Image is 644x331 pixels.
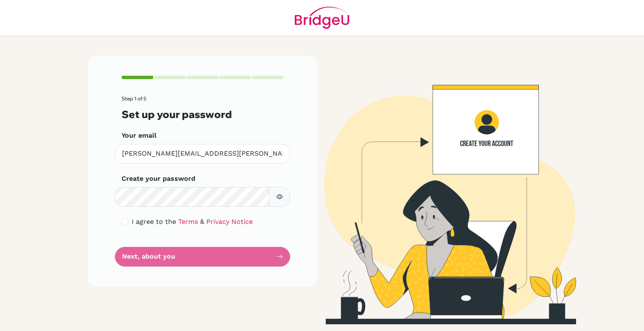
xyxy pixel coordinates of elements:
[122,95,146,102] span: Step 1 of 5
[178,218,198,226] a: Terms
[122,131,156,141] label: Your email
[122,108,283,121] h3: Set up your password
[115,144,290,164] input: Insert your email*
[132,218,176,226] span: I agree to the
[122,174,195,184] label: Create your password
[200,218,204,226] span: &
[206,218,253,226] a: Privacy Notice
